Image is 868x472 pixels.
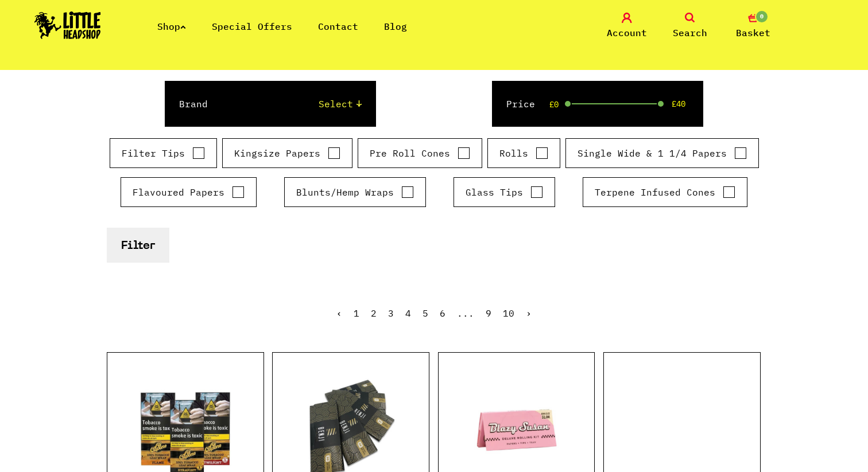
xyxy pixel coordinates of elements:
a: Search [661,13,719,40]
a: 4 [405,307,411,319]
label: Terpene Infused Cones [595,185,735,199]
a: 2 [371,307,377,319]
label: Glass Tips [466,185,543,199]
span: Account [607,26,647,40]
img: Little Head Shop Logo [34,11,101,39]
span: ‹ [336,307,342,319]
span: ... [457,307,474,319]
label: Brand [179,97,208,111]
label: Kingsize Papers [234,146,340,160]
label: Rolls [499,146,548,160]
span: Search [673,26,707,40]
li: « Previous [336,309,342,318]
a: Next » [526,307,532,319]
a: 5 [423,307,428,319]
label: Blunts/Hemp Wraps [296,185,414,199]
a: Special Offers [212,21,292,32]
span: Basket [736,26,770,40]
a: 3 [388,307,394,319]
span: 1 [354,307,359,319]
label: Pre Roll Cones [370,146,470,160]
a: 0 Basket [724,13,782,40]
a: 9 [486,307,491,319]
span: 0 [755,10,769,24]
a: 6 [440,307,445,319]
label: Flavoured Papers [133,185,245,199]
label: Single Wide & 1 1/4 Papers [578,146,747,160]
a: Contact [318,21,358,32]
a: Shop [157,21,186,32]
label: Filter Tips [122,146,205,160]
span: £40 [672,99,685,108]
span: £0 [549,100,559,109]
label: Price [506,97,535,111]
button: Filter [107,228,169,263]
a: Blog [384,21,407,32]
a: 10 [503,307,514,319]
